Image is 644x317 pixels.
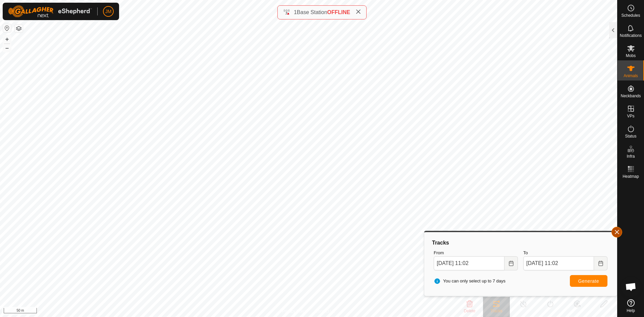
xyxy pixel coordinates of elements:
[327,9,350,15] span: OFFLINE
[282,308,307,314] a: Privacy Policy
[315,308,335,314] a: Contact Us
[594,256,607,270] button: Choose Date
[105,8,112,15] span: JM
[523,250,607,256] label: To
[578,278,599,284] span: Generate
[621,13,640,17] span: Schedules
[570,275,607,287] button: Generate
[434,278,505,284] span: You can only select up to 7 days
[431,239,610,247] div: Tracks
[434,250,518,256] label: From
[627,114,634,118] span: VPs
[3,35,11,43] button: +
[621,94,641,98] span: Neckbands
[297,9,327,15] span: Base Station
[3,24,11,32] button: Reset Map
[294,9,297,15] span: 1
[627,309,635,313] span: Help
[624,74,638,78] span: Animals
[8,5,92,17] img: Gallagher Logo
[15,24,23,33] button: Map Layers
[620,34,642,38] span: Notifications
[623,174,639,178] span: Heatmap
[621,277,641,297] div: Open chat
[618,297,644,315] a: Help
[3,44,11,52] button: –
[504,256,518,270] button: Choose Date
[626,54,636,58] span: Mobs
[627,154,635,158] span: Infra
[625,134,636,138] span: Status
